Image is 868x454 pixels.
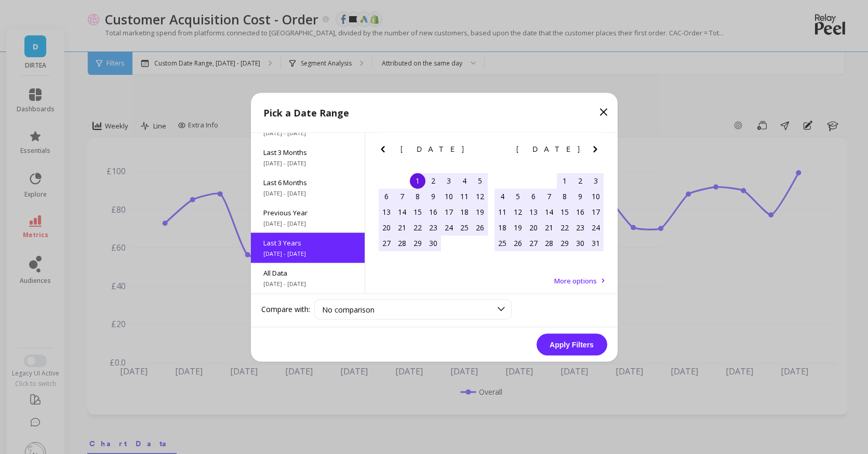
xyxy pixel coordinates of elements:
div: Choose Thursday, December 1st, 2022 [557,173,572,188]
span: All Data [263,268,352,277]
span: [DATE] - [DATE] [263,249,352,257]
div: Choose Sunday, November 27th, 2022 [379,235,394,251]
div: Choose Wednesday, November 23rd, 2022 [425,219,441,235]
div: Choose Sunday, December 25th, 2022 [495,235,510,251]
div: Choose Wednesday, December 28th, 2022 [541,235,557,251]
button: Apply Filters [537,333,607,355]
div: Choose Monday, December 19th, 2022 [510,219,526,235]
span: [DATE] - [DATE] [263,159,352,167]
div: Choose Thursday, December 15th, 2022 [557,204,572,219]
div: month 2022-12 [495,173,604,251]
div: Choose Friday, November 18th, 2022 [457,204,472,219]
div: Choose Wednesday, December 7th, 2022 [541,188,557,204]
span: Last 6 Months [263,177,352,187]
div: Choose Sunday, November 6th, 2022 [379,188,394,204]
div: Choose Thursday, November 10th, 2022 [441,188,457,204]
div: Choose Tuesday, November 29th, 2022 [410,235,425,251]
div: Choose Saturday, December 17th, 2022 [588,204,604,219]
div: Choose Friday, December 2nd, 2022 [572,173,588,188]
div: Choose Friday, December 9th, 2022 [572,188,588,204]
span: [DATE] - [DATE] [263,279,352,288]
div: Choose Tuesday, December 13th, 2022 [526,204,541,219]
span: [DATE] - [DATE] [263,219,352,227]
button: Next Month [473,142,490,159]
div: Choose Monday, November 28th, 2022 [394,235,410,251]
div: Choose Tuesday, November 1st, 2022 [410,173,425,188]
div: Choose Friday, December 16th, 2022 [572,204,588,219]
div: Choose Wednesday, November 16th, 2022 [425,204,441,219]
span: Last 3 Months [263,147,352,157]
div: Choose Wednesday, December 14th, 2022 [541,204,557,219]
div: Choose Saturday, December 3rd, 2022 [588,173,604,188]
div: Choose Friday, December 23rd, 2022 [572,219,588,235]
div: Choose Tuesday, December 20th, 2022 [526,219,541,235]
div: Choose Thursday, November 17th, 2022 [441,204,457,219]
span: Last 3 Years [263,238,352,247]
div: Choose Saturday, November 26th, 2022 [472,219,488,235]
button: Previous Month [377,142,393,159]
div: month 2022-11 [379,173,488,251]
span: Previous Year [263,207,352,217]
div: Choose Sunday, November 20th, 2022 [379,219,394,235]
div: Choose Monday, December 12th, 2022 [510,204,526,219]
span: [DATE] - [DATE] [263,189,352,197]
div: Choose Friday, November 25th, 2022 [457,219,472,235]
span: More options [554,276,597,285]
div: Choose Saturday, December 24th, 2022 [588,219,604,235]
div: Choose Sunday, December 18th, 2022 [495,219,510,235]
div: Choose Saturday, November 12th, 2022 [472,188,488,204]
div: Choose Sunday, December 11th, 2022 [495,204,510,219]
p: Pick a Date Range [263,105,349,120]
div: Choose Wednesday, November 30th, 2022 [425,235,441,251]
div: Choose Saturday, December 31st, 2022 [588,235,604,251]
div: Choose Friday, November 11th, 2022 [457,188,472,204]
div: Choose Thursday, December 29th, 2022 [557,235,572,251]
div: Choose Sunday, November 13th, 2022 [379,204,394,219]
div: Choose Wednesday, November 2nd, 2022 [425,173,441,188]
span: No comparison [322,304,375,314]
div: Choose Friday, December 30th, 2022 [572,235,588,251]
button: Previous Month [492,142,509,159]
div: Choose Monday, November 21st, 2022 [394,219,410,235]
div: Choose Saturday, November 5th, 2022 [472,173,488,188]
div: Choose Thursday, November 24th, 2022 [441,219,457,235]
div: Choose Tuesday, December 6th, 2022 [526,188,541,204]
label: Compare with: [261,304,310,315]
div: Choose Wednesday, November 9th, 2022 [425,188,441,204]
div: Choose Sunday, December 4th, 2022 [495,188,510,204]
div: Choose Tuesday, November 22nd, 2022 [410,219,425,235]
div: Choose Thursday, December 8th, 2022 [557,188,572,204]
span: [DATE] [516,145,581,153]
div: Choose Saturday, November 19th, 2022 [472,204,488,219]
div: Choose Saturday, December 10th, 2022 [588,188,604,204]
div: Choose Friday, November 4th, 2022 [457,173,472,188]
div: Choose Monday, November 7th, 2022 [394,188,410,204]
span: [DATE] - [DATE] [263,128,352,137]
div: Choose Tuesday, December 27th, 2022 [526,235,541,251]
div: Choose Tuesday, November 8th, 2022 [410,188,425,204]
div: Choose Monday, November 14th, 2022 [394,204,410,219]
div: Choose Monday, December 26th, 2022 [510,235,526,251]
div: Choose Wednesday, December 21st, 2022 [541,219,557,235]
div: Choose Thursday, December 22nd, 2022 [557,219,572,235]
span: [DATE] [400,145,465,153]
button: Next Month [589,142,606,159]
div: Choose Monday, December 5th, 2022 [510,188,526,204]
div: Choose Thursday, November 3rd, 2022 [441,173,457,188]
div: Choose Tuesday, November 15th, 2022 [410,204,425,219]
